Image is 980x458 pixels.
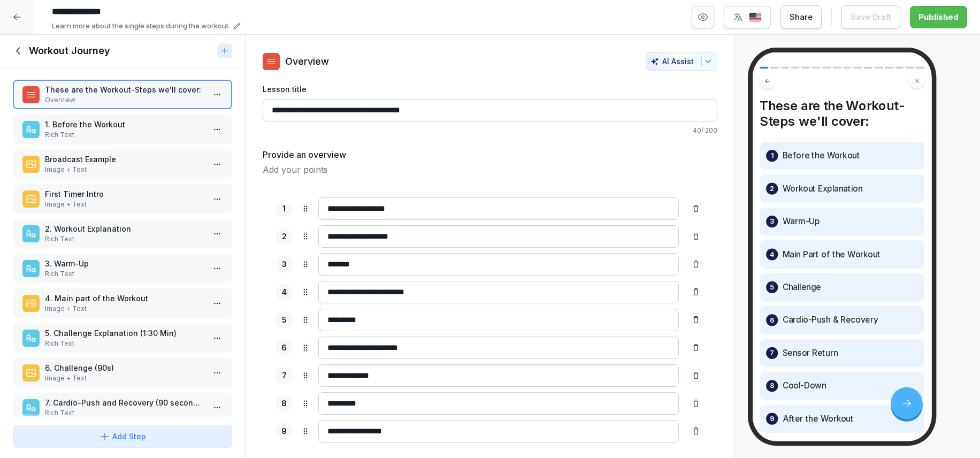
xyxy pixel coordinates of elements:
[45,373,204,383] p: Image + Text
[783,249,881,259] p: Main Part of the Workout
[13,393,232,422] div: 7. Cardio-Push and Recovery (90 seconds)Rich Text
[263,83,717,95] label: Lesson title
[45,293,204,304] p: 4. Main part of the Workout
[783,315,878,325] p: Cardio-Push & Recovery
[45,130,204,140] p: Rich Text
[783,216,820,227] p: Warm-Up
[45,223,204,234] p: 2. Workout Explanation
[282,258,287,271] p: 3
[770,282,774,293] p: 5
[749,12,762,22] img: us.svg
[45,188,204,200] p: First Timer Intro
[13,219,232,248] div: 2. Workout ExplanationRich Text
[918,11,959,23] div: Published
[841,5,900,29] button: Save Draft
[45,234,204,244] p: Rich Text
[783,380,826,391] p: Cool-Down
[45,200,204,209] p: Image + Text
[770,348,774,358] p: 7
[281,286,287,299] p: 4
[13,358,232,387] div: 6. Challenge (90s)Image + Text
[281,425,287,438] p: 9
[783,150,860,161] p: Before the Workout
[45,119,204,130] p: 1. Before the Workout
[770,249,775,259] p: 4
[13,323,232,353] div: 5. Challenge Explanation (1:30 Min)Rich Text
[13,80,232,109] div: These are the Workout-Steps we'll cover:Overview
[281,342,287,354] p: 6
[29,44,110,57] h1: Workout Journey
[13,114,232,144] div: 1. Before the WorkoutRich Text
[45,327,204,339] p: 5. Challenge Explanation (1:30 Min)
[285,54,329,68] p: Overview
[13,184,232,213] div: First Timer IntroImage + Text
[783,413,854,424] p: After the Workout
[263,126,717,135] p: 40 / 200
[45,269,204,279] p: Rich Text
[45,165,204,174] p: Image + Text
[45,362,204,373] p: 6. Challenge (90s)
[282,231,287,243] p: 2
[45,397,204,408] p: 7. Cardio-Push and Recovery (90 seconds)
[45,258,204,269] p: 3. Warm-Up
[282,370,287,382] p: 7
[45,95,204,105] p: Overview
[770,315,775,325] p: 6
[790,11,813,23] div: Share
[770,183,774,194] p: 2
[13,254,232,283] div: 3. Warm-UpRich Text
[783,183,862,194] p: Workout Explanation
[783,348,838,358] p: Sensor Return
[263,163,717,176] p: Add your points
[13,288,232,318] div: 4. Main part of the WorkoutImage + Text
[45,84,204,95] p: These are the Workout-Steps we'll cover:
[770,413,775,424] p: 9
[45,408,204,418] p: Rich Text
[13,149,232,179] div: Broadcast ExampleImage + Text
[771,150,774,161] p: 1
[52,21,230,32] p: Learn more about the single steps during the workout.
[282,203,286,215] p: 1
[770,380,775,391] p: 8
[760,98,924,129] h4: These are the Workout-Steps we'll cover:
[263,148,346,161] h5: Provide an overview
[780,5,822,29] button: Share
[783,282,821,293] p: Challenge
[45,339,204,348] p: Rich Text
[281,398,287,410] p: 8
[45,154,204,165] p: Broadcast Example
[282,314,287,326] p: 5
[650,57,713,66] div: AI Assist
[646,52,717,71] button: AI Assist
[910,6,967,28] button: Published
[45,304,204,314] p: Image + Text
[13,425,232,448] button: Add Step
[770,216,774,227] p: 3
[99,431,146,442] div: Add Step
[851,11,891,23] div: Save Draft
